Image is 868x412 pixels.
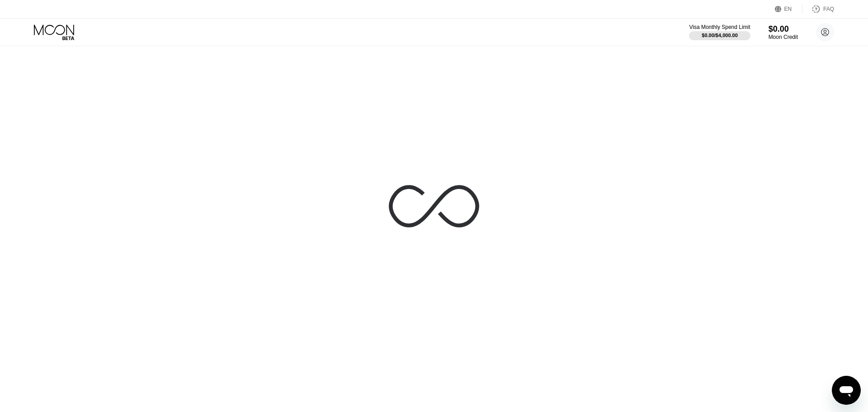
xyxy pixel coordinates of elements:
div: Visa Monthly Spend Limit$0.00/$4,000.00 [689,24,750,40]
div: Visa Monthly Spend Limit [689,24,750,30]
div: Moon Credit [769,34,798,40]
div: FAQ [823,6,834,12]
div: EN [775,5,802,14]
div: EN [784,6,792,12]
div: $0.00 / $4,000.00 [702,33,738,38]
div: $0.00 [769,24,798,34]
iframe: Button to launch messaging window [832,376,861,405]
div: FAQ [802,5,834,14]
div: $0.00Moon Credit [769,24,798,40]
